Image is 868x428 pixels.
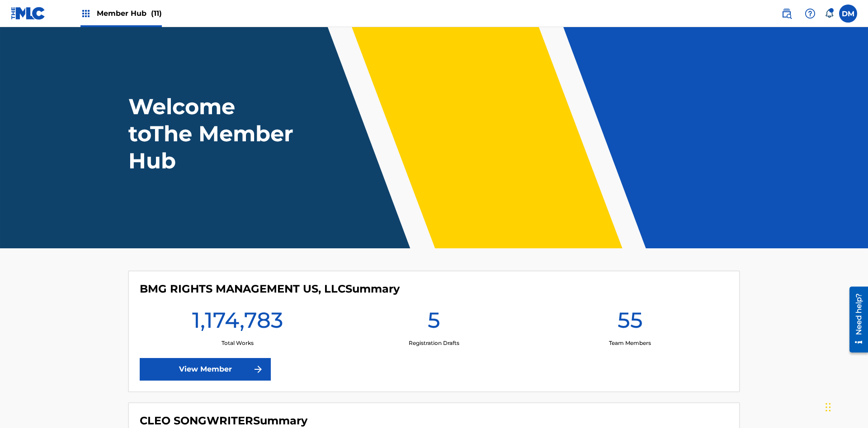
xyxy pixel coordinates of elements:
p: Team Members [609,339,651,347]
a: View Member [140,358,271,381]
div: Help [801,5,819,23]
img: MLC Logo [11,7,46,20]
iframe: Chat Widget [823,385,868,428]
p: Registration Drafts [409,339,459,347]
h1: 1,174,783 [192,307,283,339]
img: Top Rightsholders [80,8,91,19]
img: f7272a7cc735f4ea7f67.svg [253,364,264,375]
h1: 5 [428,307,440,339]
h4: BMG RIGHTS MANAGEMENT US, LLC [140,282,400,296]
div: Drag [826,394,831,421]
iframe: Resource Center [843,283,868,357]
p: Total Works [222,339,254,347]
div: User Menu [839,5,857,23]
h4: CLEO SONGWRITER [140,414,307,428]
a: Public Search [778,5,796,23]
h1: 55 [618,307,643,339]
img: search [781,8,792,19]
div: Notifications [825,9,834,18]
span: (11) [151,9,162,18]
img: help [805,8,816,19]
h1: Welcome to The Member Hub [128,93,297,174]
span: Member Hub [97,8,162,19]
